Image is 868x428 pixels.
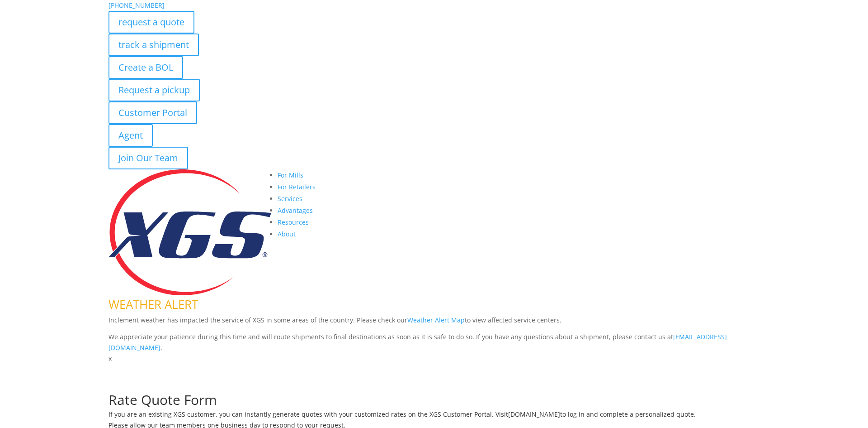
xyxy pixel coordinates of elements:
a: Customer Portal [108,101,197,124]
a: About [278,230,296,238]
a: Resources [278,218,309,226]
a: For Retailers [278,183,316,191]
span: WEATHER ALERT [108,296,198,313]
a: request a quote [108,11,194,34]
h1: Rate Quote Form [108,393,759,411]
a: track a shipment [108,34,199,56]
h1: Request a Quote [108,364,759,382]
p: x [108,353,759,364]
a: Request a pickup [108,79,200,101]
span: to log in and complete a personalized quote. [560,410,696,418]
span: If you are an existing XGS customer, you can instantly generate quotes with your customized rates... [108,410,508,418]
a: Services [278,194,302,203]
p: Inclement weather has impacted the service of XGS in some areas of the country. Please check our ... [108,315,759,332]
a: Advantages [278,206,313,215]
p: Complete the form below for a customized quote based on your shipping needs. [108,382,759,393]
a: Agent [108,124,153,147]
a: [DOMAIN_NAME] [508,410,560,418]
a: [PHONE_NUMBER] [108,1,165,10]
p: We appreciate your patience during this time and will route shipments to final destinations as so... [108,332,759,353]
a: For Mills [278,171,303,179]
a: Create a BOL [108,56,183,79]
a: Join Our Team [108,147,188,169]
a: Weather Alert Map [407,316,465,324]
